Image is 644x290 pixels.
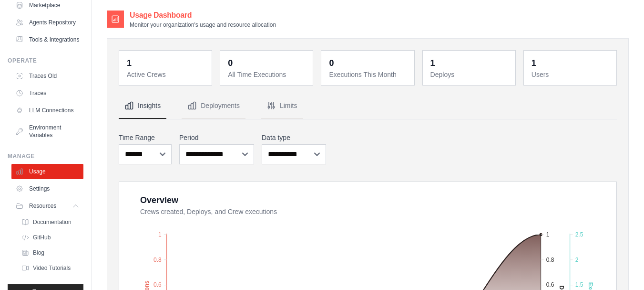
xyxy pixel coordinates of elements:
div: Operate [8,57,83,64]
dt: Deploys [430,70,510,79]
a: Traces [11,86,83,101]
div: 0 [228,56,233,70]
button: Resources [11,198,83,214]
tspan: 1.5 [575,281,583,288]
dt: Active Crews [127,70,206,79]
tspan: 1 [546,231,550,238]
tspan: 1 [158,231,162,238]
a: GitHub [17,231,83,244]
button: Insights [119,93,166,119]
dt: Users [532,70,611,79]
a: Usage [11,164,83,179]
a: Video Tutorials [17,261,83,275]
div: 1 [430,56,435,70]
tspan: 0.8 [546,257,554,263]
label: Data type [262,133,326,142]
tspan: 0.6 [546,281,554,288]
a: Tools & Integrations [11,32,83,47]
button: Limits [261,93,303,119]
a: Documentation [17,215,83,229]
tspan: 0.6 [153,281,162,288]
a: Agents Repository [11,15,83,30]
span: Video Tutorials [33,264,71,272]
h2: Usage Dashboard [130,10,276,21]
dt: All Time Executions [228,70,307,79]
a: Traces Old [11,68,83,84]
a: LLM Connections [11,103,83,118]
span: Documentation [33,218,72,226]
dt: Executions This Month [329,70,408,79]
tspan: 2.5 [575,231,583,238]
a: Blog [17,246,83,259]
span: GitHub [33,234,51,241]
label: Time Range [119,133,172,142]
nav: Tabs [119,93,617,119]
div: 1 [127,56,132,70]
div: Overview [140,193,178,207]
p: Monitor your organization's usage and resource allocation [130,21,276,29]
span: Resources [29,202,56,210]
tspan: 0.8 [153,257,162,263]
span: Blog [33,249,44,257]
a: Settings [11,181,83,196]
label: Period [179,133,254,142]
dt: Crews created, Deploys, and Crew executions [140,207,605,216]
a: Environment Variables [11,120,83,143]
div: 1 [532,56,536,70]
div: Manage [8,152,83,160]
tspan: 2 [575,257,579,263]
button: Deployments [182,93,245,119]
div: 0 [329,56,334,70]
